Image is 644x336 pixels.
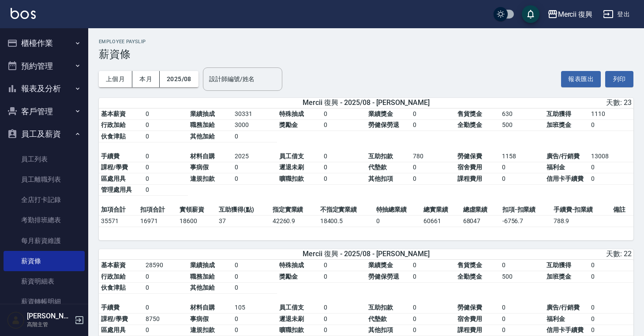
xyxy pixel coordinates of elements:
[190,326,215,333] span: 違規扣款
[101,315,128,322] span: 課程/學費
[27,312,72,321] h5: [PERSON_NAME]
[411,119,455,131] td: 0
[190,304,215,311] span: 材料自購
[4,210,85,230] a: 考勤排班總表
[101,326,126,333] span: 區處用具
[547,164,565,171] span: 福利金
[27,321,72,329] p: 高階主管
[368,315,387,322] span: 代墊款
[589,151,633,162] td: 13008
[4,55,85,78] button: 預約管理
[101,186,132,193] span: 管理處用具
[143,184,188,196] td: 0
[303,250,430,259] span: Mercii 復興 - 2025/08 - [PERSON_NAME]
[232,314,277,325] td: 0
[411,173,455,185] td: 0
[322,260,366,271] td: 0
[547,261,571,269] span: 互助獲得
[547,153,580,160] span: 廣告/行銷費
[4,291,85,312] a: 薪資轉帳明細
[232,151,277,162] td: 2025
[411,151,455,162] td: 780
[457,250,632,259] div: 天數: 22
[4,190,85,210] a: 全店打卡記錄
[99,204,138,216] td: 加項合計
[101,175,126,182] span: 區處用具
[190,315,209,322] span: 事病假
[232,282,277,294] td: 0
[4,32,85,55] button: 櫃檯作業
[322,151,366,162] td: 0
[457,121,482,128] span: 全勤獎金
[318,216,374,227] td: 18400.5
[551,216,611,227] td: 788.9
[143,162,188,173] td: 0
[270,216,318,227] td: 42260.9
[599,6,633,22] button: 登出
[101,153,120,160] span: 手續費
[589,119,633,131] td: 0
[558,9,593,20] div: Mercii 復興
[99,108,633,205] table: a dense table
[190,133,215,140] span: 其他加給
[457,175,482,182] span: 課程費用
[160,71,198,87] button: 2025/08
[279,315,304,322] span: 遲退未刷
[190,110,215,117] span: 業績抽成
[411,325,455,336] td: 0
[421,204,461,216] td: 總實業績
[99,216,138,227] td: 35571
[322,173,366,185] td: 0
[138,216,177,227] td: 16971
[143,282,188,294] td: 0
[457,98,632,108] div: 天數: 23
[411,260,455,271] td: 0
[322,162,366,173] td: 0
[500,151,544,162] td: 1158
[589,302,633,314] td: 0
[322,314,366,325] td: 0
[500,204,551,216] td: 扣項-扣業績
[279,261,304,269] span: 特殊抽成
[143,108,188,120] td: 0
[500,108,544,120] td: 630
[190,261,215,269] span: 業績抽成
[143,260,188,271] td: 28590
[411,108,455,120] td: 0
[322,119,366,131] td: 0
[500,302,544,314] td: 0
[232,173,277,185] td: 0
[457,164,482,171] span: 宿舍費用
[279,304,304,311] span: 員工借支
[217,216,270,227] td: 37
[99,48,633,60] h3: 薪資條
[232,325,277,336] td: 0
[101,284,126,291] span: 伙食津貼
[99,71,132,87] button: 上個月
[547,121,571,128] span: 加班獎金
[279,164,304,171] span: 遲退未刷
[4,231,85,251] a: 每月薪資維護
[461,204,500,216] td: 總虛業績
[457,304,482,311] span: 勞健保費
[232,162,277,173] td: 0
[500,325,544,336] td: 0
[500,314,544,325] td: 0
[547,175,584,182] span: 信用卡手續費
[190,284,215,291] span: 其他加給
[544,5,596,23] button: Mercii 復興
[7,311,25,329] img: Person
[143,119,188,131] td: 0
[547,110,571,117] span: 互助獲得
[368,261,393,269] span: 業績獎金
[457,261,482,269] span: 售貨獎金
[457,110,482,117] span: 售貨獎金
[4,149,85,169] a: 員工列表
[232,271,277,283] td: 0
[232,119,277,131] td: 3000
[279,175,304,182] span: 曠職扣款
[500,162,544,173] td: 0
[4,77,85,100] button: 報表及分析
[4,271,85,291] a: 薪資明細表
[500,271,544,283] td: 500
